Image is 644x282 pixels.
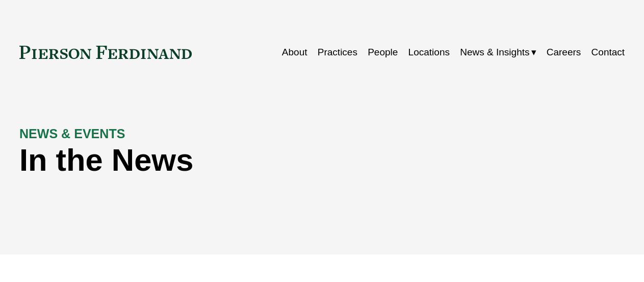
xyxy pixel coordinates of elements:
a: folder dropdown [460,43,536,62]
a: Locations [408,43,450,62]
a: Contact [591,43,625,62]
a: People [368,43,398,62]
strong: NEWS & EVENTS [19,127,125,141]
h1: In the News [19,142,473,178]
span: News & Insights [460,44,529,61]
a: About [282,43,307,62]
a: Practices [318,43,357,62]
a: Careers [547,43,581,62]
